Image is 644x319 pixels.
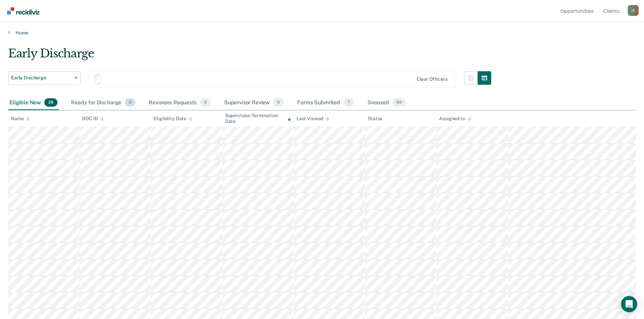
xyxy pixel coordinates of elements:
div: Last Viewed [296,116,329,122]
a: Home [8,30,636,36]
div: DOC ID [82,116,104,122]
span: 0 [273,98,284,107]
div: Ready for Discharge0 [70,96,137,110]
div: Name [11,116,30,122]
div: Snoozed99 [366,96,407,110]
span: 28 [44,98,57,107]
div: Clear officers [416,76,448,82]
span: 0 [200,98,211,107]
div: Assigned to [439,116,471,122]
span: 7 [343,98,354,107]
div: Supervision Termination Date [225,113,291,124]
div: Revisions Requests0 [147,96,212,110]
div: Eligible Now28 [8,96,59,110]
div: Early Discharge [8,47,491,66]
div: Status [368,116,382,122]
img: Recidiviz [7,7,40,15]
span: Early Discharge [11,75,72,81]
button: Early Discharge [8,71,80,85]
button: Profile dropdown button [628,5,639,16]
div: J C [628,5,639,16]
div: Open Intercom Messenger [621,296,637,312]
div: Forms Submitted7 [296,96,355,110]
span: 0 [125,98,135,107]
div: Eligibility Date [153,116,192,122]
span: 99 [392,98,406,107]
div: Supervisor Review0 [223,96,285,110]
